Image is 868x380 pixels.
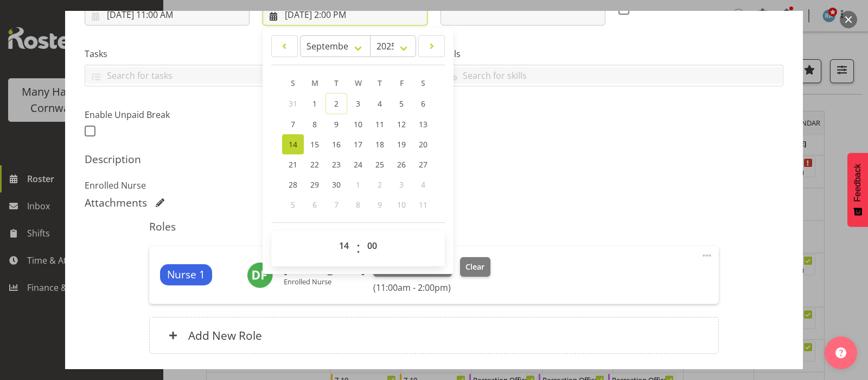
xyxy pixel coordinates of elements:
button: Feedback - Show survey [847,153,868,227]
span: 6 [421,98,425,109]
p: Enrolled Nurse [85,179,783,192]
span: S [291,78,295,88]
span: 4 [378,98,382,109]
a: 28 [282,175,304,195]
span: 21 [289,159,297,170]
span: 3 [356,98,360,109]
span: 31 [289,98,297,109]
span: 5 [291,200,295,210]
input: Search for tasks [85,67,427,84]
a: 12 [391,114,412,134]
span: 14 [289,139,297,149]
span: 11 [419,200,427,210]
span: F [400,78,404,88]
span: 6 [312,200,317,210]
span: W [355,78,362,88]
span: 16 [332,139,341,149]
span: 15 [310,139,319,149]
a: 13 [412,114,434,134]
span: S [421,78,425,88]
span: 29 [310,179,319,190]
span: 27 [419,159,427,170]
span: 2 [378,179,382,190]
span: 30 [332,179,341,190]
span: M [311,78,318,88]
a: 14 [282,134,304,154]
a: 26 [391,154,412,175]
span: Nurse 1 [167,267,205,283]
span: 24 [354,159,362,170]
span: 2 [334,98,339,109]
a: 23 [325,154,347,175]
a: 24 [347,154,369,175]
a: 18 [369,134,391,154]
span: 8 [312,119,317,129]
span: 3 [399,179,404,190]
span: 12 [397,119,406,129]
span: 7 [334,200,339,210]
a: 8 [304,114,325,134]
span: 1 [312,98,317,109]
img: deborah-fairbrother10865.jpg [247,262,273,288]
span: 10 [354,119,362,129]
span: 11 [375,119,384,129]
a: 27 [412,154,434,175]
span: 23 [332,159,341,170]
a: 25 [369,154,391,175]
span: 22 [310,159,319,170]
span: : [356,235,360,262]
a: 2 [325,93,347,114]
label: Skills [441,47,783,60]
a: 3 [347,93,369,114]
a: 21 [282,154,304,175]
a: 20 [412,134,434,154]
a: 5 [391,93,412,114]
h5: Description [85,153,783,166]
span: 4 [421,179,425,190]
span: Clear [465,261,484,273]
a: 19 [391,134,412,154]
span: 9 [378,200,382,210]
span: 19 [397,139,406,149]
span: 10 [397,200,406,210]
a: 17 [347,134,369,154]
span: 17 [354,139,362,149]
h6: (11:00am - 2:00pm) [373,282,490,293]
span: 25 [375,159,384,170]
span: 9 [334,119,339,129]
button: Clear [460,257,491,277]
span: 26 [397,159,406,170]
h6: [PERSON_NAME] [284,264,365,276]
a: 7 [282,114,304,134]
a: 4 [369,93,391,114]
input: Click to select... [263,4,427,26]
a: 15 [304,134,325,154]
span: 28 [289,179,297,190]
a: 11 [369,114,391,134]
input: Search for skills [441,67,783,84]
span: Feedback [853,164,863,202]
a: 30 [325,175,347,195]
h6: Add New Role [188,328,262,342]
a: 6 [412,93,434,114]
a: 10 [347,114,369,134]
a: 22 [304,154,325,175]
label: Tasks [85,47,427,60]
a: 1 [304,93,325,114]
span: 8 [356,200,360,210]
span: 7 [291,119,295,129]
p: Enrolled Nurse [284,277,365,286]
h5: Attachments [85,196,147,209]
a: 16 [325,134,347,154]
span: 5 [399,98,404,109]
label: Enable Unpaid Break [85,108,250,121]
a: 9 [325,114,347,134]
span: 18 [375,139,384,149]
h5: Roles [149,220,718,233]
a: 29 [304,175,325,195]
span: T [334,78,339,88]
span: T [378,78,382,88]
img: help-xxl-2.png [835,347,846,358]
span: 20 [419,139,427,149]
span: 13 [419,119,427,129]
